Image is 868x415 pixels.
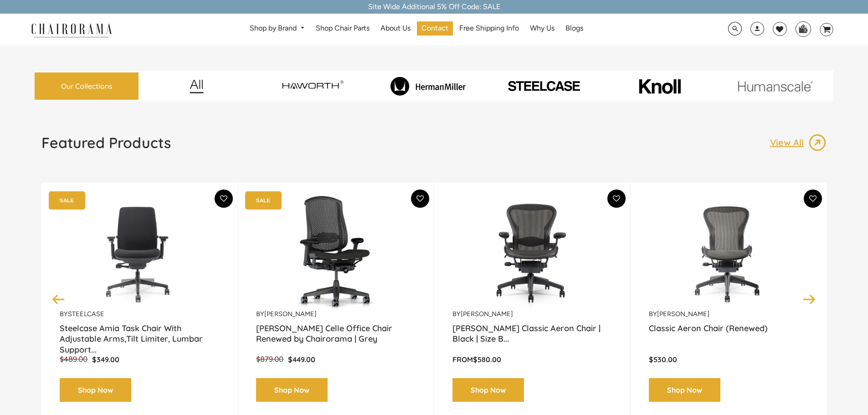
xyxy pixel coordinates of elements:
span: About Us [380,24,411,33]
img: PHOTO-2024-07-09-00-53-10-removebg-preview.png [488,79,600,93]
a: Free Shipping Info [455,21,524,36]
img: image_13.png [808,133,827,152]
span: Why Us [530,24,555,33]
a: Steelcase Amia Task Chair With Adjustable Arms,Tilt Limiter, Lumbar Support... [60,323,219,346]
a: Classic Aeron Chair (Renewed) - chairorama Classic Aeron Chair (Renewed) - chairorama [649,196,808,310]
button: Add To Wishlist [411,190,429,208]
a: Amia Chair by chairorama.com Renewed Amia Chair chairorama.com [60,196,219,310]
img: chairorama [26,22,117,38]
p: by [649,310,808,318]
a: Shop Now [256,378,328,402]
button: Previous [51,291,67,307]
a: Shop Now [60,378,131,402]
a: [PERSON_NAME] [657,310,709,318]
img: Amia Chair by chairorama.com [60,196,219,310]
a: Herman Miller Classic Aeron Chair | Black | Size B (Renewed) - chairorama Herman Miller Classic A... [452,196,612,310]
img: Classic Aeron Chair (Renewed) - chairorama [649,196,808,310]
a: Steelcase [68,310,104,318]
a: Featured Products [41,133,171,159]
button: Add To Wishlist [804,190,822,208]
a: View All [770,133,827,152]
a: Classic Aeron Chair (Renewed) [649,323,808,346]
nav: DesktopNavigation [156,21,677,38]
a: Why Us [525,21,559,36]
p: From [452,355,612,364]
span: $449.00 [288,355,315,364]
img: Herman Miller Classic Aeron Chair | Black | Size B (Renewed) - chairorama [452,196,612,310]
span: $349.00 [92,355,119,364]
h1: Featured Products [41,133,171,152]
p: by [452,310,612,318]
a: [PERSON_NAME] [461,310,513,318]
a: Contact [417,21,453,36]
span: Contact [421,24,448,33]
img: image_7_14f0750b-d084-457f-979a-a1ab9f6582c4.png [257,73,368,99]
span: Shop Chair Parts [316,24,370,33]
img: image_8_173eb7e0-7579-41b4-bc8e-4ba0b8ba93e8.png [372,77,484,96]
a: [PERSON_NAME] [264,310,317,318]
a: Our Collections [35,72,139,100]
img: WhatsApp_Image_2024-07-12_at_16.23.01.webp [796,22,810,36]
img: Herman Miller Celle Office Chair Renewed by Chairorama | Grey - chairorama [256,196,416,310]
span: $489.00 [60,355,87,364]
p: by [256,310,416,318]
p: View All [770,137,808,149]
span: $530.00 [649,355,677,364]
span: Blogs [565,24,583,33]
p: by [60,310,219,318]
a: [PERSON_NAME] Celle Office Chair Renewed by Chairorama | Grey [256,323,416,346]
span: $580.00 [473,355,501,364]
a: Shop Chair Parts [311,21,374,36]
img: image_11.png [719,81,831,92]
text: SALE [60,197,74,203]
span: Free Shipping Info [459,24,519,33]
img: image_12.png [171,79,222,93]
a: [PERSON_NAME] Classic Aeron Chair | Black | Size B... [452,323,612,346]
a: Shop by Brand [245,21,309,36]
a: About Us [376,21,415,36]
button: Add To Wishlist [215,190,233,208]
img: image_10_1.png [618,78,701,95]
a: Shop Now [452,378,524,402]
button: Add To Wishlist [607,190,626,208]
a: Herman Miller Celle Office Chair Renewed by Chairorama | Grey - chairorama Herman Miller Celle Of... [256,196,416,310]
span: $879.00 [256,355,283,364]
button: Next [801,291,817,307]
text: SALE [256,197,270,203]
a: Shop Now [649,378,720,402]
a: Blogs [561,21,588,36]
